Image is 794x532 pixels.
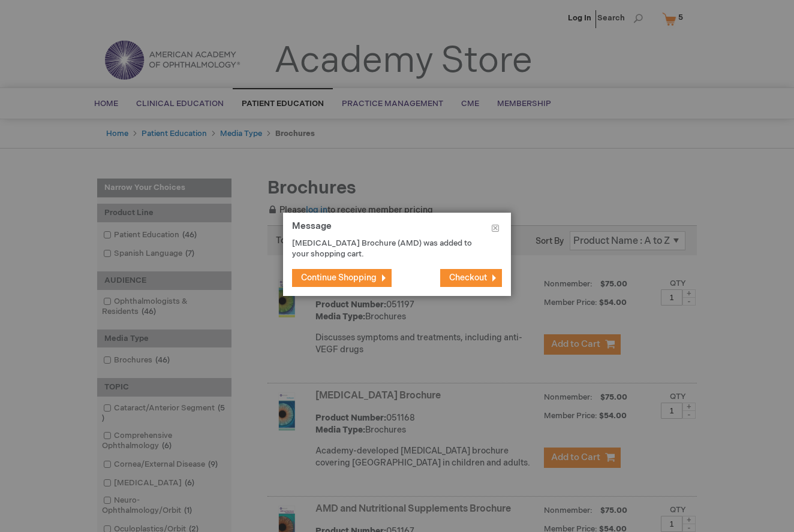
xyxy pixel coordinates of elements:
h1: Message [292,222,502,238]
button: Checkout [440,269,502,287]
span: Continue Shopping [301,273,377,283]
span: Checkout [449,273,487,283]
button: Continue Shopping [292,269,392,287]
p: [MEDICAL_DATA] Brochure (AMD) was added to your shopping cart. [292,238,484,260]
